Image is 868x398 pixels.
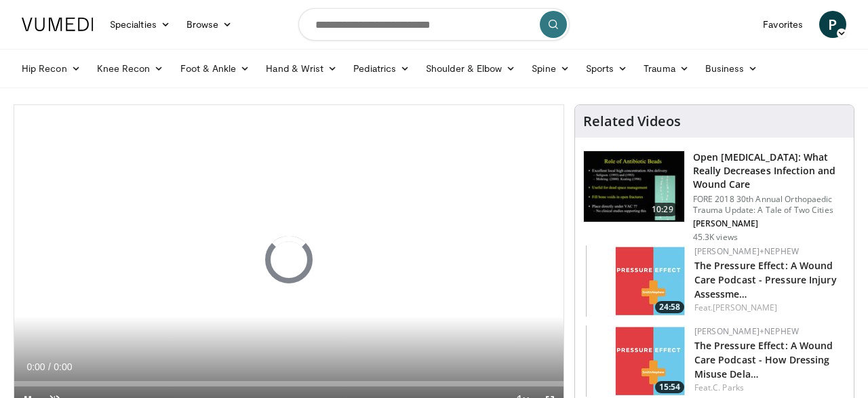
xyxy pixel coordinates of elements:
[713,302,777,313] a: [PERSON_NAME]
[418,55,524,82] a: Shoulder & Elbow
[655,301,684,313] span: 24:58
[713,382,744,393] a: C. Parks
[89,55,172,82] a: Knee Recon
[298,8,570,41] input: Search topics, interventions
[172,55,258,82] a: Foot & Ankle
[48,361,51,372] span: /
[14,381,564,386] div: Progress Bar
[102,11,178,38] a: Specialties
[258,55,345,82] a: Hand & Wrist
[524,55,577,82] a: Spine
[584,151,684,222] img: ded7be61-cdd8-40fc-98a3-de551fea390e.150x105_q85_crop-smart_upscale.jpg
[819,11,846,38] a: P
[178,11,241,38] a: Browse
[54,361,72,372] span: 0:00
[586,245,688,317] img: 2a658e12-bd38-46e9-9f21-8239cc81ed40.150x105_q85_crop-smart_upscale.jpg
[22,18,94,31] img: VuMedi Logo
[694,325,799,337] a: [PERSON_NAME]+Nephew
[646,203,679,216] span: 10:29
[694,259,837,300] a: The Pressure Effect: A Wound Care Podcast - Pressure Injury Assessme…
[755,11,811,38] a: Favorites
[586,325,688,397] a: 15:54
[583,151,846,243] a: 10:29 Open [MEDICAL_DATA]: What Really Decreases Infection and Wound Care FORE 2018 30th Annual O...
[694,302,843,314] div: Feat.
[578,55,636,82] a: Sports
[693,232,738,243] p: 45.3K views
[635,55,697,82] a: Trauma
[586,245,688,317] a: 24:58
[694,245,799,257] a: [PERSON_NAME]+Nephew
[693,218,846,229] p: [PERSON_NAME]
[655,381,684,393] span: 15:54
[583,113,681,130] h4: Related Videos
[694,339,833,380] a: The Pressure Effect: A Wound Care Podcast - How Dressing Misuse Dela…
[14,55,89,82] a: Hip Recon
[693,194,846,216] p: FORE 2018 30th Annual Orthopaedic Trauma Update: A Tale of Two Cities
[345,55,418,82] a: Pediatrics
[693,151,846,191] h3: Open [MEDICAL_DATA]: What Really Decreases Infection and Wound Care
[694,382,843,394] div: Feat.
[697,55,766,82] a: Business
[586,325,688,397] img: 61e02083-5525-4adc-9284-c4ef5d0bd3c4.150x105_q85_crop-smart_upscale.jpg
[26,361,45,372] span: 0:00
